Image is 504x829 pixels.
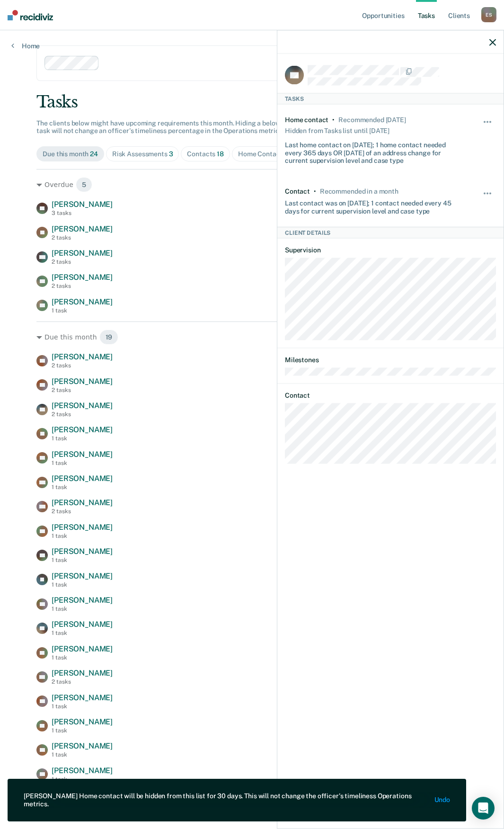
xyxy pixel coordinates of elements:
[52,571,113,580] span: [PERSON_NAME]
[320,187,398,196] div: Recommended in a month
[52,411,113,418] div: 2 tasks
[285,391,496,399] dt: Contact
[99,330,119,345] span: 19
[52,498,113,507] span: [PERSON_NAME]
[314,187,316,196] div: •
[52,741,113,750] span: [PERSON_NAME]
[52,644,113,653] span: [PERSON_NAME]
[52,387,113,393] div: 2 tasks
[52,273,113,282] span: [PERSON_NAME]
[36,330,468,345] div: Due this month
[52,352,113,361] span: [PERSON_NAME]
[52,210,113,216] div: 3 tasks
[481,7,496,22] div: E S
[285,196,461,215] div: Last contact was on [DATE]; 1 contact needed every 45 days for current supervision level and case...
[52,669,113,677] span: [PERSON_NAME]
[169,150,173,158] span: 3
[187,150,224,158] div: Contacts
[52,606,113,612] div: 1 task
[52,234,113,241] div: 2 tasks
[36,177,468,192] div: Overdue
[52,703,113,710] div: 1 task
[52,523,113,532] span: [PERSON_NAME]
[52,547,113,556] span: [PERSON_NAME]
[338,116,406,124] div: Recommended 3 months ago
[52,425,113,434] span: [PERSON_NAME]
[217,150,224,158] span: 18
[285,246,496,254] dt: Supervision
[36,119,284,135] span: The clients below might have upcoming requirements this month. Hiding a below task will not chang...
[52,581,113,588] div: 1 task
[52,401,113,410] span: [PERSON_NAME]
[52,283,113,289] div: 2 tasks
[43,150,98,158] div: Due this month
[52,766,113,775] span: [PERSON_NAME]
[52,362,113,369] div: 2 tasks
[11,42,40,50] a: Home
[285,356,496,364] dt: Milestones
[36,92,468,112] div: Tasks
[472,797,495,820] div: Open Intercom Messenger
[52,596,113,605] span: [PERSON_NAME]
[52,307,113,314] div: 1 task
[24,792,427,808] div: [PERSON_NAME] Home contact will be hidden from this list for 30 days. This will not change the of...
[8,10,53,20] img: Recidiviz
[238,150,292,158] div: Home Contacts
[52,297,113,306] span: [PERSON_NAME]
[285,116,328,124] div: Home contact
[332,116,335,124] div: •
[52,727,113,734] div: 1 task
[52,654,113,661] div: 1 task
[52,224,113,233] span: [PERSON_NAME]
[52,751,113,758] div: 1 task
[90,150,98,158] span: 24
[52,678,113,685] div: 2 tasks
[52,630,113,636] div: 1 task
[76,177,92,192] span: 5
[285,137,461,164] div: Last home contact on [DATE]; 1 home contact needed every 365 days OR [DATE] of an address change ...
[52,200,113,209] span: [PERSON_NAME]
[52,259,113,265] div: 2 tasks
[277,93,504,104] div: Tasks
[52,717,113,726] span: [PERSON_NAME]
[52,557,113,563] div: 1 task
[52,474,113,483] span: [PERSON_NAME]
[285,124,389,137] div: Hidden from Tasks list until [DATE]
[52,450,113,459] span: [PERSON_NAME]
[52,249,113,258] span: [PERSON_NAME]
[112,150,173,158] div: Risk Assessments
[52,533,113,539] div: 1 task
[277,227,504,238] div: Client Details
[52,435,113,442] div: 1 task
[285,187,310,196] div: Contact
[52,693,113,702] span: [PERSON_NAME]
[52,620,113,629] span: [PERSON_NAME]
[52,484,113,490] div: 1 task
[52,776,113,783] div: 1 task
[52,508,113,515] div: 2 tasks
[52,460,113,466] div: 1 task
[52,377,113,386] span: [PERSON_NAME]
[434,796,450,804] button: Undo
